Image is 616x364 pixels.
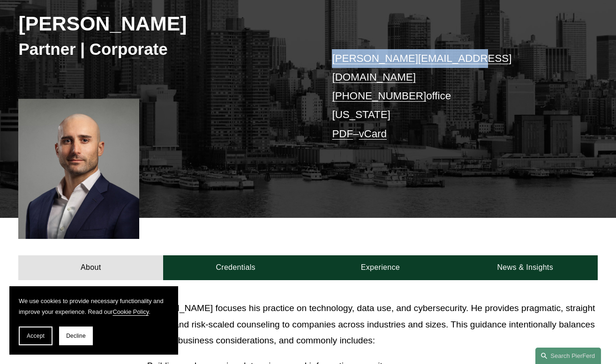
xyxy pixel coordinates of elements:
[27,333,45,339] span: Accept
[18,255,163,280] a: About
[453,255,598,280] a: News & Insights
[359,128,386,140] a: vCard
[332,90,426,102] a: [PHONE_NUMBER]
[113,308,149,315] a: Cookie Policy
[66,333,86,339] span: Decline
[9,286,178,355] section: Cookie banner
[18,39,308,59] h3: Partner | Corporate
[59,327,93,345] button: Decline
[163,255,308,280] a: Credentials
[18,12,308,36] h2: [PERSON_NAME]
[19,296,169,317] p: We use cookies to provide necessary functionality and improve your experience. Read our .
[332,128,353,140] a: PDF
[308,255,453,280] a: Experience
[535,348,601,364] a: Search this site
[332,49,573,143] p: office [US_STATE] –
[19,327,53,345] button: Accept
[139,300,598,349] p: [PERSON_NAME] focuses his practice on technology, data use, and cybersecurity. He provides pragma...
[332,52,511,83] a: [PERSON_NAME][EMAIL_ADDRESS][DOMAIN_NAME]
